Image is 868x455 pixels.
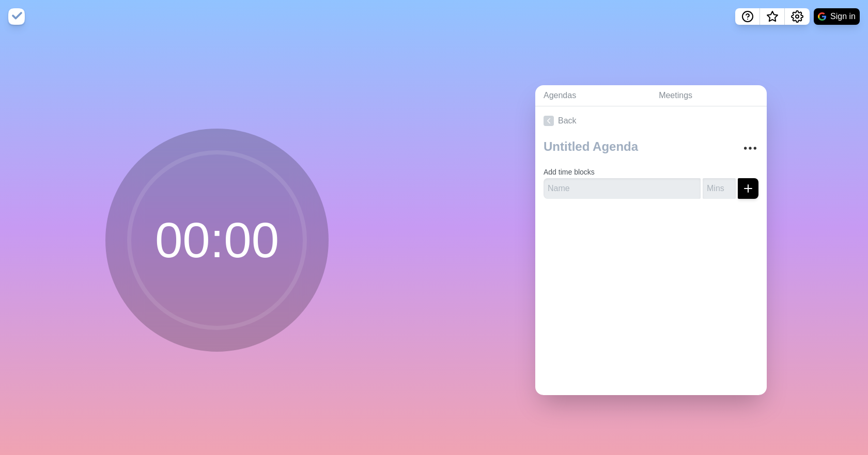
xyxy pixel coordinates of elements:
[814,8,860,25] button: Sign in
[544,178,701,199] input: Name
[650,85,767,106] a: Meetings
[535,106,767,135] a: Back
[544,168,595,176] label: Add time blocks
[703,178,736,199] input: Mins
[760,8,785,25] button: What’s new
[735,8,760,25] button: Help
[8,8,25,25] img: timeblocks logo
[740,138,761,159] button: More
[785,8,810,25] button: Settings
[535,85,650,106] a: Agendas
[818,12,826,21] img: google logo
